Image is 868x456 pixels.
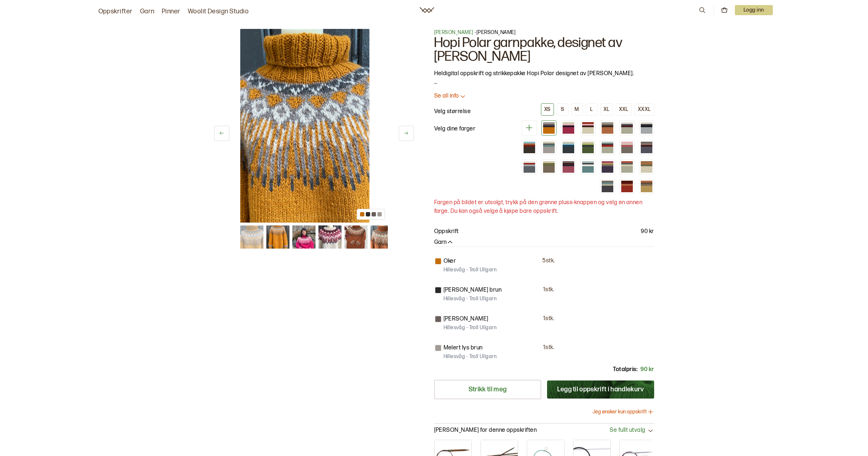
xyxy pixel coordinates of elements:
[444,353,497,360] p: Hillesvåg - Troll Ullgarn
[619,179,635,194] div: Rød og rust (utsolgt)
[580,120,596,135] div: Hvit og rødlig (utsolgt)
[434,69,654,78] p: Heldigital oppskrift og strikkepakke Hopi Polar designet av [PERSON_NAME].
[434,427,654,434] button: [PERSON_NAME] for denne oppskriftenSe fullt utvalg
[240,29,369,223] img: Bilde av oppskrift
[444,266,497,274] p: Hillesvåg - Troll Ullgarn
[434,93,654,100] button: Se all info
[98,7,133,17] a: Oppskrifter
[619,159,635,175] div: Grå melert (utsolgt)
[619,120,635,135] div: Grå og burgunder (utsolgt)
[522,159,537,175] div: Lys dongeriblå (utsolgt)
[444,324,497,331] p: Hillesvåg - Troll Ullgarn
[600,120,615,135] div: Cognac og brun (utsolgt)
[420,7,434,13] a: Woolit
[580,159,596,175] div: Turkis melert (utsolgt)
[561,140,576,155] div: Koksgrå og turkis (utsolgt)
[434,239,454,246] button: Garn
[522,140,537,155] div: Brun Troll (utsolgt)
[638,106,651,113] div: XXXL
[640,365,654,374] p: 90 kr
[434,380,541,399] a: Strikk til meg
[561,120,576,135] div: Sukkerspinn (utsolgt)
[444,315,488,323] p: [PERSON_NAME]
[604,106,610,113] div: XL
[619,140,635,155] div: Naturgrå og rosa (utsolgt)
[735,5,773,15] button: User dropdown
[543,286,554,294] p: 1 stk.
[444,286,502,294] p: [PERSON_NAME] brun
[590,106,593,113] div: L
[434,427,537,434] p: [PERSON_NAME] for denne oppskriften
[162,7,181,17] a: Pinner
[547,380,654,399] button: Legg til oppskrift i handlekurv
[639,120,654,135] div: Isblå (utsolgt)
[434,227,459,236] p: Oppskrift
[600,103,613,116] button: XL
[575,106,579,113] div: M
[557,103,568,116] button: S
[571,103,583,116] button: M
[140,7,154,17] a: Garn
[639,140,654,155] div: Lillanyanser (utsolgt)
[434,107,471,116] p: Velg størrelse
[600,140,615,155] div: Grå melert og blå (utsolgt)
[543,315,554,323] p: 1 stk.
[610,427,645,434] span: Se fullt utvalg
[541,103,554,116] button: XS
[434,29,474,35] a: [PERSON_NAME]
[434,36,654,64] h1: Hopi Polar garnpakke, designet av [PERSON_NAME]
[641,227,654,236] p: 90 kr
[616,103,632,116] button: XXL
[619,106,628,113] div: XXL
[434,29,654,36] p: - [PERSON_NAME]
[434,125,476,133] p: Velg dine farger
[444,295,497,302] p: Hillesvåg - Troll Ullgarn
[586,103,597,116] button: L
[541,159,556,175] div: Mørk beige og grønn (utsolgt)
[541,140,556,155] div: Melert lys brun og petrol (utsolgt)
[444,344,483,352] p: Melert lys brun
[593,408,654,416] button: Jeg ønsker kun oppskrift
[561,106,564,113] div: S
[434,93,459,100] p: Se all info
[541,120,556,135] div: Okergul Blåne (utsolgt)
[444,257,456,266] p: Oker
[639,179,654,194] div: Oker og cognac (utsolgt)
[188,7,249,17] a: Woolit Design Studio
[600,159,615,175] div: Gråfiolett (utsolgt)
[434,198,654,216] p: Fargen på bildet er utsolgt, trykk på den grønne pluss-knappen og velg en annen farge. Du kan ogs...
[580,140,596,155] div: Gressgrønn og Lime (utsolgt)
[639,159,654,175] div: Ubleket hvit (utsolgt)
[635,103,654,116] button: XXXL
[735,5,773,15] p: Logg inn
[544,106,551,113] div: XS
[543,344,554,352] p: 1 stk.
[542,257,555,265] p: 5 stk.
[613,365,638,374] p: Totalpris:
[561,159,576,175] div: Støvrosa (utsolgt)
[600,179,615,194] div: Mellomblå og grå (utsolgt)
